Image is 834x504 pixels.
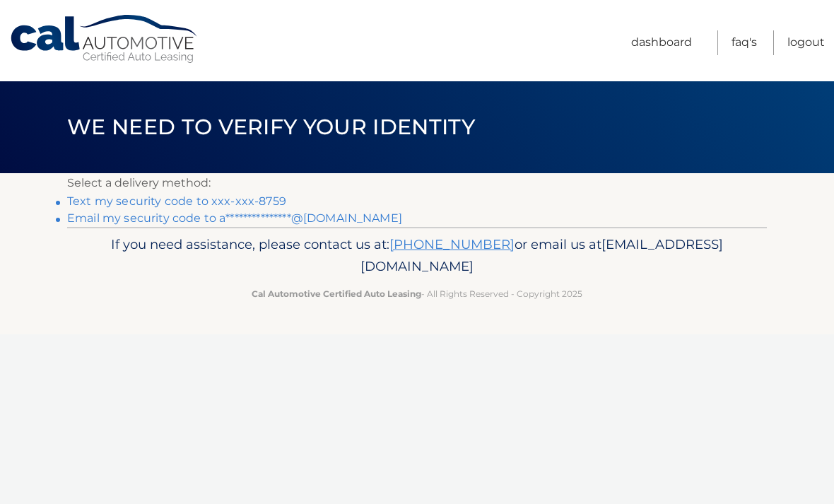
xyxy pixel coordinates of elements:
[67,114,475,140] span: We need to verify your identity
[67,173,767,193] p: Select a delivery method:
[631,30,692,55] a: Dashboard
[787,30,825,55] a: Logout
[732,30,757,55] a: FAQ's
[67,194,286,208] a: Text my security code to xxx-xxx-8759
[76,286,758,301] p: - All Rights Reserved - Copyright 2025
[9,14,200,64] a: Cal Automotive
[252,288,421,299] strong: Cal Automotive Certified Auto Leasing
[389,236,515,252] a: [PHONE_NUMBER]
[76,233,758,279] p: If you need assistance, please contact us at: or email us at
